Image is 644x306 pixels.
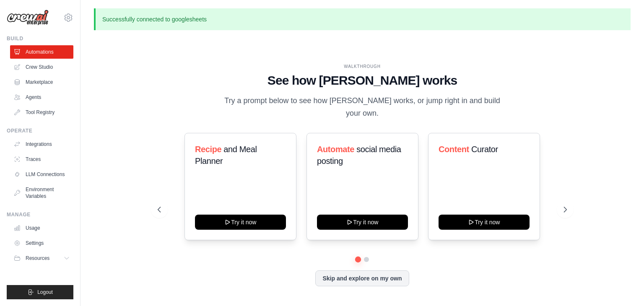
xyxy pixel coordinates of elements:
span: and Meal Planner [195,145,257,166]
button: Try it now [317,215,408,230]
a: LLM Connections [10,168,73,181]
a: Settings [10,236,73,250]
a: Environment Variables [10,183,73,203]
p: Successfully connected to googlesheets [94,8,631,30]
p: Try a prompt below to see how [PERSON_NAME] works, or jump right in and build your own. [221,95,503,119]
span: Curator [471,145,498,154]
span: Resources [26,255,49,262]
a: Crew Studio [10,60,73,74]
div: Operate [7,127,73,134]
a: Automations [10,45,73,59]
div: Manage [7,211,73,218]
h1: See how [PERSON_NAME] works [158,73,567,88]
div: Build [7,35,73,42]
span: Logout [37,289,53,296]
div: WALKTHROUGH [158,63,567,70]
button: Resources [10,252,73,265]
a: Tool Registry [10,106,73,119]
button: Logout [7,285,73,299]
a: Agents [10,91,73,104]
img: Logo [7,10,49,26]
span: Content [439,145,469,154]
a: Marketplace [10,75,73,89]
span: Recipe [195,145,221,154]
button: Try it now [195,215,286,230]
span: Automate [317,145,354,154]
a: Traces [10,153,73,166]
a: Usage [10,221,73,235]
a: Integrations [10,137,73,151]
span: social media posting [317,145,401,166]
button: Try it now [439,215,530,230]
button: Skip and explore on my own [315,270,409,286]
